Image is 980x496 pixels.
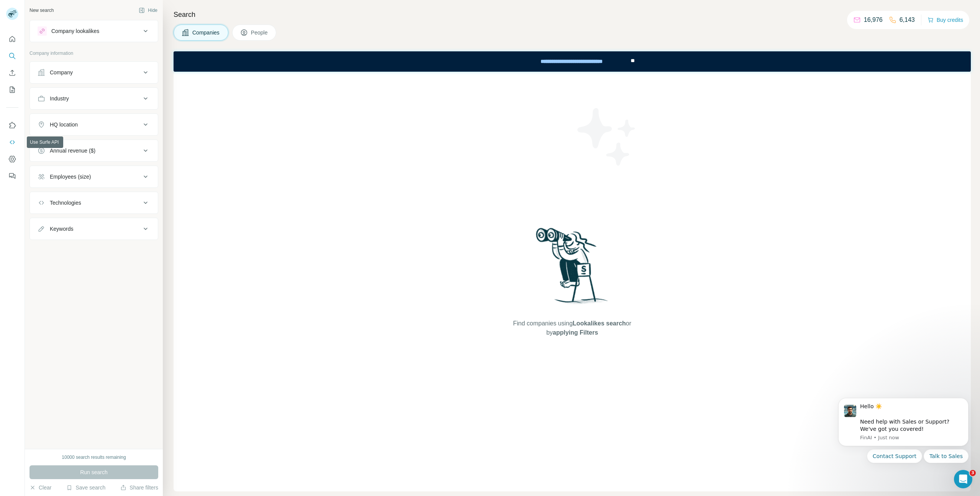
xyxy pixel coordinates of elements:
[120,484,158,491] button: Share filters
[50,121,78,128] div: HQ location
[50,173,91,181] div: Employees (size)
[900,15,915,25] p: 6,143
[29,7,54,14] div: New search
[6,32,18,46] button: Quick start
[572,102,641,171] img: Surfe Illustration - Stars
[6,169,18,183] button: Feedback
[51,27,99,35] div: Company lookalikes
[30,115,158,134] button: HQ location
[50,69,73,76] div: Company
[30,220,158,238] button: Keywords
[50,147,95,154] div: Annual revenue ($)
[864,15,883,25] p: 16,976
[30,141,158,160] button: Annual revenue ($)
[251,29,269,36] span: People
[50,199,81,207] div: Technologies
[573,320,626,327] span: Lookalikes search
[6,152,18,166] button: Dashboard
[174,51,971,72] iframe: Banner
[970,470,976,476] span: 3
[62,454,126,461] div: 10000 search results remaining
[30,168,158,186] button: Employees (size)
[30,63,158,82] button: Company
[6,135,18,149] button: Use Surfe API
[30,194,158,212] button: Technologies
[954,470,972,488] iframe: Intercom live chat
[192,29,220,36] span: Companies
[6,83,18,97] button: My lists
[50,95,69,102] div: Industry
[174,9,971,20] h4: Search
[928,15,963,25] button: Buy credits
[6,49,18,63] button: Search
[533,226,612,311] img: Surfe Illustration - Woman searching with binoculars
[29,50,158,57] p: Company information
[133,5,163,16] button: Hide
[553,329,598,336] span: applying Filters
[29,484,51,491] button: Clear
[6,118,18,132] button: Use Surfe on LinkedIn
[511,319,633,337] span: Find companies using or by
[30,22,158,40] button: Company lookalikes
[827,388,980,492] iframe: Intercom notifications message
[30,89,158,108] button: Industry
[6,66,18,80] button: Enrich CSV
[66,484,105,491] button: Save search
[50,225,73,233] div: Keywords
